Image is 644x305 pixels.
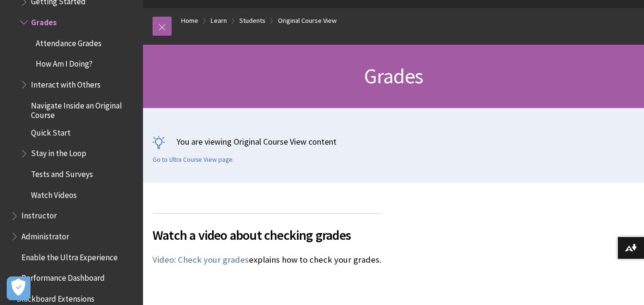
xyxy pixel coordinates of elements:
span: Navigate Inside an Original Course [31,98,136,120]
span: Attendance Grades [36,35,102,48]
span: Instructor [21,208,57,221]
a: Learn [211,15,227,27]
a: Students [239,15,266,27]
span: Grades [31,14,57,27]
span: Watch Videos [31,187,77,200]
span: Administrator [21,228,69,241]
span: Stay in the Loop [31,146,86,158]
span: Performance Dashboard [21,270,105,283]
a: Video: Check your grades [153,254,249,266]
span: Enable the Ultra Experience [21,249,118,262]
p: You are viewing Original Course View content [153,136,634,148]
p: explains how to check your grades. [153,254,381,266]
span: How Am I Doing? [36,56,92,69]
a: Go to Ultra Course View page. [153,156,234,164]
a: Home [181,15,198,27]
span: Interact with Others [31,77,101,89]
a: Original Course View [278,15,337,27]
span: Watch a video about checking grades [153,225,381,245]
span: Grades [364,63,423,89]
span: Blackboard Extensions [17,291,94,304]
span: Tests and Surveys [31,166,93,179]
span: Quick Start [31,125,71,138]
button: Open Preferences [7,276,31,300]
